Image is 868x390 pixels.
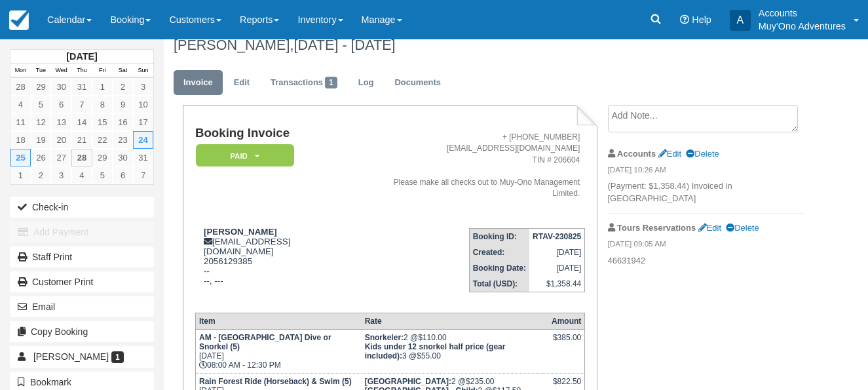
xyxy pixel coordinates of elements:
[385,70,451,96] a: Documents
[10,246,154,267] a: Staff Print
[113,113,133,131] a: 16
[199,377,352,386] strong: Rain Forest Ride (Horseback) & Swim (5)
[10,197,154,218] button: Check-in
[51,78,71,96] a: 30
[51,166,71,184] a: 3
[698,223,721,233] a: Edit
[726,223,759,233] a: Delete
[10,222,154,243] button: Add Payment
[71,131,92,149] a: 21
[133,131,153,149] a: 24
[365,333,404,342] strong: Snorkeler
[261,70,347,96] a: Transactions1
[31,166,51,184] a: 2
[533,232,581,241] strong: RTAV-230825
[608,180,805,205] p: (Payment: $1,358.44) Invoiced in [GEOGRAPHIC_DATA]
[469,260,529,276] th: Booking Date:
[113,149,133,166] a: 30
[546,333,581,353] div: $385.00
[174,37,805,53] h1: [PERSON_NAME],
[71,113,92,131] a: 14
[417,351,441,361] span: $55.00
[680,15,689,24] i: Help
[469,244,529,260] th: Created:
[195,329,361,373] td: [DATE] 08:00 AM - 12:30 PM
[113,64,133,78] th: Sat
[10,78,31,96] a: 28
[51,149,71,166] a: 27
[196,144,294,167] em: Paid
[113,96,133,113] a: 9
[133,149,153,166] a: 31
[224,70,259,96] a: Edit
[31,149,51,166] a: 26
[617,223,696,233] strong: Tours Reservations
[759,20,846,33] p: Muy'Ono Adventures
[529,260,585,276] td: [DATE]
[10,296,154,317] button: Email
[31,64,51,78] th: Tue
[10,149,31,166] a: 25
[92,78,113,96] a: 1
[10,271,154,292] a: Customer Print
[31,113,51,131] a: 12
[543,313,585,329] th: Amount
[469,276,529,292] th: Total (USD):
[608,239,805,253] em: [DATE] 09:05 AM
[10,64,31,78] th: Mon
[686,149,719,159] a: Delete
[730,10,751,31] div: A
[529,276,585,292] td: $1,358.44
[71,149,92,166] a: 28
[92,166,113,184] a: 5
[10,96,31,113] a: 4
[469,229,529,245] th: Booking ID:
[31,131,51,149] a: 19
[365,377,451,386] strong: Thatch Caye Resort
[325,77,337,88] span: 1
[658,149,681,159] a: Edit
[92,64,113,78] th: Fri
[51,113,71,131] a: 13
[92,131,113,149] a: 22
[92,113,113,131] a: 15
[113,166,133,184] a: 6
[529,244,585,260] td: [DATE]
[293,37,395,53] span: [DATE] - [DATE]
[362,313,543,329] th: Rate
[33,351,109,362] span: [PERSON_NAME]
[92,149,113,166] a: 29
[608,255,805,267] p: 46631942
[195,313,361,329] th: Item
[10,113,31,131] a: 11
[71,64,92,78] th: Thu
[608,165,805,179] em: [DATE] 10:26 AM
[51,96,71,113] a: 6
[365,132,580,199] address: + [PHONE_NUMBER] [EMAIL_ADDRESS][DOMAIN_NAME] TIN # 206604 Please make all checks out to Muy-Ono ...
[10,321,154,342] button: Copy Booking
[759,7,846,20] p: Accounts
[195,144,290,168] a: Paid
[174,70,223,96] a: Invoice
[133,166,153,184] a: 7
[9,10,29,30] img: checkfront-main-nav-mini-logo.png
[349,70,384,96] a: Log
[113,131,133,149] a: 23
[617,149,656,159] strong: Accounts
[71,166,92,184] a: 4
[692,14,711,25] span: Help
[66,51,97,62] strong: [DATE]
[113,78,133,96] a: 2
[362,329,543,373] td: 2 @ 3 @
[111,351,124,363] span: 1
[51,131,71,149] a: 20
[31,78,51,96] a: 29
[365,342,506,361] strong: Kids under 12 snorkel half price (gear included)
[10,131,31,149] a: 18
[92,96,113,113] a: 8
[71,96,92,113] a: 7
[199,333,331,351] strong: AM - [GEOGRAPHIC_DATA] Dive or Snorkel (5)
[71,78,92,96] a: 31
[133,113,153,131] a: 17
[51,64,71,78] th: Wed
